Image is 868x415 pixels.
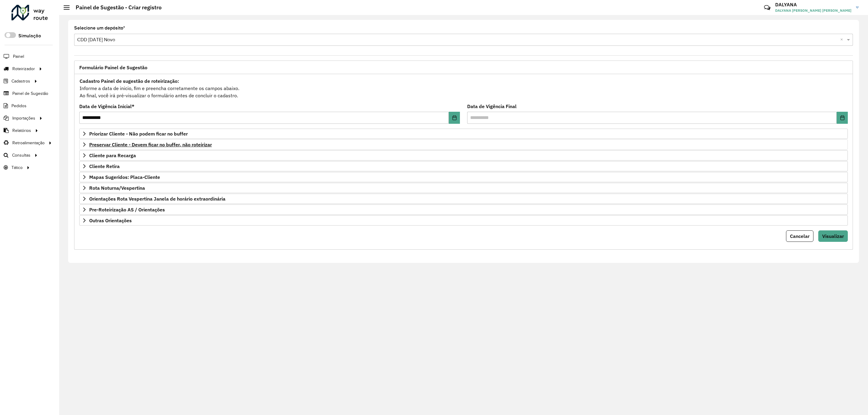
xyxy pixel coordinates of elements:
a: Orientações Rota Vespertina Janela de horário extraordinária [79,194,848,204]
a: Rota Noturna/Vespertina [79,183,848,193]
button: Choose Date [837,112,848,124]
span: Priorizar Cliente - Não podem ficar no buffer [89,131,188,136]
button: Visualizar [818,230,848,242]
strong: Cadastro Painel de sugestão de roteirização: [80,78,179,84]
span: Visualizar [822,233,844,239]
span: Retroalimentação [12,140,45,146]
span: Painel [13,53,24,60]
span: Cancelar [790,233,810,239]
span: Cliente para Recarga [89,153,136,158]
span: Cliente Retira [89,164,120,169]
label: Simulação [18,32,41,39]
span: Relatórios [12,127,31,134]
span: Roteirizador [12,66,35,72]
label: Data de Vigência Final [467,103,517,110]
span: Importações [12,115,35,121]
span: Rota Noturna/Vespertina [89,186,145,190]
span: Orientações Rota Vespertina Janela de horário extraordinária [89,196,225,201]
span: Outras Orientações [89,218,132,223]
button: Cancelar [786,230,813,242]
a: Pre-Roteirização AS / Orientações [79,204,848,215]
span: Pre-Roteirização AS / Orientações [89,207,165,212]
span: Tático [11,164,23,171]
span: Preservar Cliente - Devem ficar no buffer, não roteirizar [89,142,212,147]
span: Mapas Sugeridos: Placa-Cliente [89,175,160,179]
button: Choose Date [449,112,460,124]
a: Outras Orientações [79,215,848,226]
a: Priorizar Cliente - Não podem ficar no buffer [79,129,848,139]
div: Informe a data de inicio, fim e preencha corretamente os campos abaixo. Ao final, você irá pré-vi... [79,77,848,99]
a: Mapas Sugeridos: Placa-Cliente [79,172,848,182]
a: Contato Rápido [761,1,774,14]
span: Cadastros [11,78,30,84]
label: Data de Vigência Inicial [79,103,134,110]
span: Painel de Sugestão [12,90,48,97]
span: DALYANA [PERSON_NAME] [PERSON_NAME] [775,8,851,13]
span: Clear all [840,36,845,43]
span: Consultas [12,152,30,158]
h2: Painel de Sugestão - Criar registro [70,4,162,11]
a: Preservar Cliente - Devem ficar no buffer, não roteirizar [79,139,848,150]
span: Formulário Painel de Sugestão [79,65,147,70]
label: Selecione um depósito [74,24,125,32]
span: Pedidos [11,103,27,109]
a: Cliente Retira [79,161,848,171]
h3: DALYANA [775,2,851,8]
a: Cliente para Recarga [79,150,848,161]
